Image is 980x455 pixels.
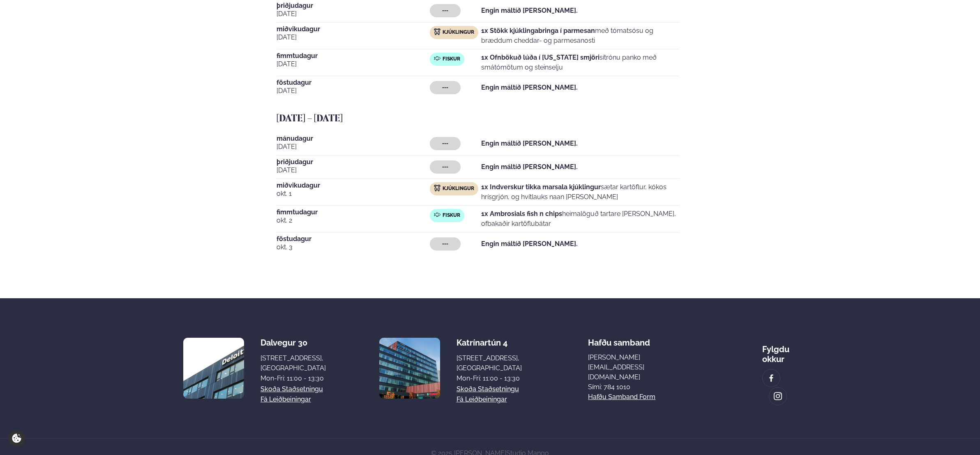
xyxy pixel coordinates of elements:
[767,374,776,383] img: image alt
[442,164,448,170] span: ---
[442,84,448,91] span: ---
[588,353,696,382] a: [PERSON_NAME][EMAIL_ADDRESS][DOMAIN_NAME]
[277,26,430,32] span: miðvikudagur
[443,212,460,219] span: Fiskur
[481,163,578,171] strong: Engin máltíð [PERSON_NAME].
[481,210,562,218] strong: 1x Ambrosials fish n chips
[434,55,440,62] img: fish.svg
[588,382,696,392] p: Sími: 784 1010
[183,338,244,399] img: image alt
[277,165,430,175] span: [DATE]
[277,159,430,165] span: þriðjudagur
[277,189,430,199] span: okt. 1
[434,211,440,218] img: fish.svg
[457,338,522,348] div: Katrínartún 4
[261,374,326,383] div: Mon-Fri: 11:00 - 13:30
[762,338,797,364] div: Fylgdu okkur
[773,392,782,401] img: image alt
[457,384,519,394] a: Skoða staðsetningu
[457,395,507,404] a: Fá leiðbeiningar
[457,374,522,383] div: Mon-Fri: 11:00 - 13:30
[277,242,430,252] span: okt. 3
[481,182,679,202] p: sætar kartöflur, kókos hrísgrjón, og hvítlauks naan [PERSON_NAME]
[443,186,474,192] span: Kjúklingur
[379,338,440,399] img: image alt
[481,240,578,248] strong: Engin máltíð [PERSON_NAME].
[277,216,430,225] span: okt. 2
[588,392,655,402] a: Hafðu samband form
[481,139,578,147] strong: Engin máltíð [PERSON_NAME].
[261,338,326,348] div: Dalvegur 30
[481,27,595,35] strong: 1x Stökk kjúklingabringa í parmesan
[277,2,430,9] span: þriðjudagur
[481,209,679,229] p: heimalöguð tartare [PERSON_NAME], ofbakaðir kartöflubátar
[442,140,448,147] span: ---
[261,353,326,373] div: [STREET_ADDRESS], [GEOGRAPHIC_DATA]
[457,353,522,373] div: [STREET_ADDRESS], [GEOGRAPHIC_DATA]
[443,56,460,63] span: Fiskur
[481,183,601,191] strong: 1x Indverskur tikka marsala kjúklingur
[277,59,430,69] span: [DATE]
[277,9,430,19] span: [DATE]
[763,369,780,387] a: image alt
[277,142,430,152] span: [DATE]
[442,241,448,247] span: ---
[481,26,679,46] p: með tómatsósu og bræddum cheddar- og parmesanosti
[8,430,25,447] a: Cookie settings
[481,53,679,72] p: sítrónu panko með smátómötum og steinselju
[442,7,448,14] span: ---
[434,185,440,191] img: chicken.svg
[434,28,440,35] img: chicken.svg
[277,135,430,142] span: mánudagur
[277,209,430,216] span: fimmtudagur
[277,32,430,42] span: [DATE]
[769,388,786,405] a: image alt
[277,182,430,189] span: miðvikudagur
[481,84,578,91] strong: Engin máltíð [PERSON_NAME].
[443,29,474,36] span: Kjúklingur
[261,384,323,394] a: Skoða staðsetningu
[277,236,430,242] span: föstudagur
[277,53,430,59] span: fimmtudagur
[277,86,430,96] span: [DATE]
[481,53,600,61] strong: 1x Ofnbökuð lúða í [US_STATE] smjöri
[588,331,650,348] span: Hafðu samband
[481,7,578,14] strong: Engin máltíð [PERSON_NAME].
[277,112,797,125] h5: [DATE] - [DATE]
[277,79,430,86] span: föstudagur
[261,395,311,404] a: Fá leiðbeiningar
